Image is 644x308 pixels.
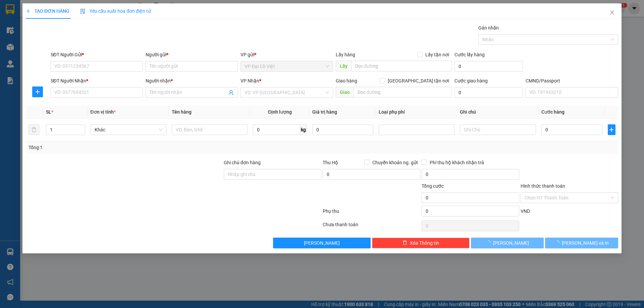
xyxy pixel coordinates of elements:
[423,51,452,58] span: Lấy tận nơi
[46,109,52,115] span: SL
[454,87,523,98] input: Cước giao hàng
[526,77,618,84] div: CMND/Passport
[554,240,562,245] span: loading
[370,159,420,166] span: Chuyển khoản ng. gửi
[29,124,39,135] button: delete
[241,78,260,83] span: VP Nhận
[172,109,192,115] span: Tên hàng
[541,109,565,115] span: Cước hàng
[51,51,143,58] div: SĐT Người Gửi
[51,77,143,84] div: SĐT Người Nhận
[493,239,529,247] span: [PERSON_NAME]
[351,61,452,71] input: Dọc đường
[80,9,86,14] img: icon
[376,106,457,119] th: Loại phụ phí
[422,183,444,189] span: Tổng cước
[80,8,151,14] span: Yêu cầu xuất hóa đơn điện tử
[172,124,248,135] input: VD: Bàn, Ghế
[32,86,43,97] button: plus
[608,124,615,135] button: plus
[312,109,337,115] span: Giá trị hàng
[471,238,544,248] button: [PERSON_NAME]
[323,160,338,165] span: Thu Hộ
[29,144,249,151] div: Tổng: 1
[336,87,354,98] span: Giao
[402,240,407,246] span: delete
[273,238,371,248] button: [PERSON_NAME]
[458,106,539,119] th: Ghi chú
[478,25,499,30] label: Gán nhãn
[603,3,622,22] button: Close
[146,77,238,84] div: Người nhận
[410,239,439,247] span: Xóa Thông tin
[312,124,373,135] input: 0
[486,240,493,245] span: loading
[322,221,421,233] div: Chưa thanh toán
[268,109,292,115] span: Định lượng
[224,160,261,165] label: Ghi chú đơn hàng
[245,61,329,71] span: VP Đại Cồ Việt
[336,61,351,71] span: Lấy
[608,127,615,132] span: plus
[91,109,116,115] span: Đơn vị tính
[241,51,333,58] div: VP gửi
[385,77,452,84] span: [GEOGRAPHIC_DATA] tận nơi
[521,208,530,214] span: VND
[95,125,162,135] span: Khác
[322,207,421,219] div: Phụ thu
[372,238,470,248] button: deleteXóa Thông tin
[454,52,485,57] label: Cước lấy hàng
[300,124,307,135] span: kg
[229,90,234,95] span: user-add
[609,10,615,15] span: close
[224,169,321,180] input: Ghi chú đơn hàng
[354,87,452,98] input: Dọc đường
[454,78,488,83] label: Cước giao hàng
[460,124,536,135] input: Ghi Chú
[454,61,523,72] input: Cước lấy hàng
[521,183,565,189] label: Hình thức thanh toán
[562,239,609,247] span: [PERSON_NAME] và In
[336,78,357,83] span: Giao hàng
[146,51,238,58] div: Người gửi
[33,89,43,95] span: plus
[427,159,487,166] span: Phí thu hộ khách nhận trả
[545,238,618,248] button: [PERSON_NAME] và In
[304,239,340,247] span: [PERSON_NAME]
[26,8,69,14] span: TẠO ĐƠN HÀNG
[26,9,31,13] span: plus
[336,52,355,57] span: Lấy hàng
